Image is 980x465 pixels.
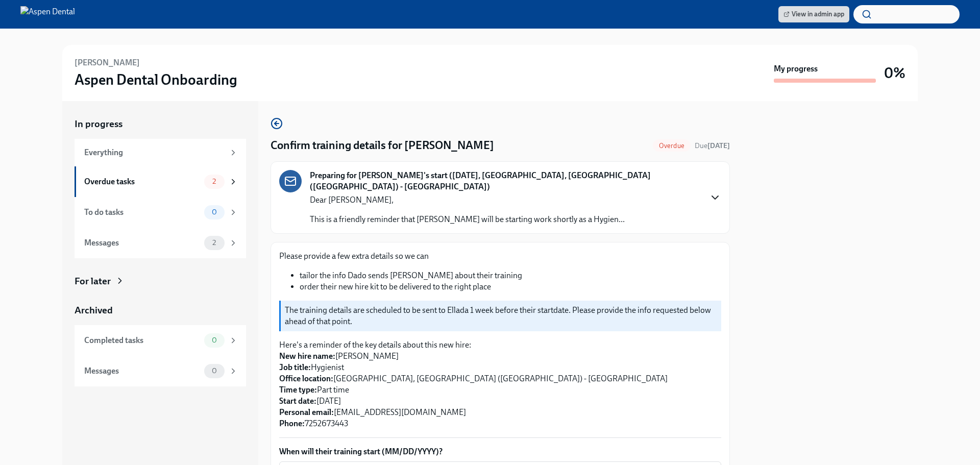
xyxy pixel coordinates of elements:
[279,374,333,383] strong: Office location:
[206,239,222,247] span: 2
[279,351,335,361] strong: New hire name:
[75,70,237,89] h3: Aspen Dental Onboarding
[279,407,334,417] strong: Personal email:
[84,335,200,346] div: Completed tasks
[279,419,305,428] strong: Phone:
[279,362,311,372] strong: Job title:
[774,63,818,75] strong: My progress
[783,9,844,19] span: View in admin app
[84,365,200,377] div: Messages
[75,117,246,131] a: In progress
[75,57,140,68] h6: [PERSON_NAME]
[75,325,246,356] a: Completed tasks0
[310,214,625,225] p: This is a friendly reminder that [PERSON_NAME] will be starting work shortly as a Hygien...
[279,385,317,395] strong: Time type:
[695,141,730,151] span: September 19th, 2025 08:00
[75,275,246,288] a: For later
[75,166,246,197] a: Overdue tasks2
[884,64,905,82] h3: 0%
[271,138,494,153] h4: Confirm training details for [PERSON_NAME]
[75,356,246,386] a: Messages0
[206,336,223,344] span: 0
[206,178,222,185] span: 2
[279,446,721,457] label: When will their training start (MM/DD/YYYY)?
[206,367,223,375] span: 0
[75,228,246,258] a: Messages2
[75,275,111,288] div: For later
[300,281,721,292] li: order their new hire kit to be delivered to the right place
[75,304,246,317] a: Archived
[84,147,225,158] div: Everything
[310,194,625,206] p: Dear [PERSON_NAME],
[310,170,701,192] strong: Preparing for [PERSON_NAME]'s start ([DATE], [GEOGRAPHIC_DATA], [GEOGRAPHIC_DATA] ([GEOGRAPHIC_DA...
[75,139,246,166] a: Everything
[206,208,223,216] span: 0
[300,270,721,281] li: tailor the info Dado sends [PERSON_NAME] about their training
[279,339,721,429] p: Here's a reminder of the key details about this new hire: [PERSON_NAME] Hygienist [GEOGRAPHIC_DAT...
[285,305,717,327] p: The training details are scheduled to be sent to Ellada 1 week before their startdate. Please pro...
[707,141,730,150] strong: [DATE]
[279,251,721,262] p: Please provide a few extra details so we can
[75,197,246,228] a: To do tasks0
[653,142,691,150] span: Overdue
[84,207,200,218] div: To do tasks
[279,396,316,406] strong: Start date:
[20,6,75,22] img: Aspen Dental
[84,237,200,249] div: Messages
[695,141,730,150] span: Due
[778,6,849,22] a: View in admin app
[84,176,200,187] div: Overdue tasks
